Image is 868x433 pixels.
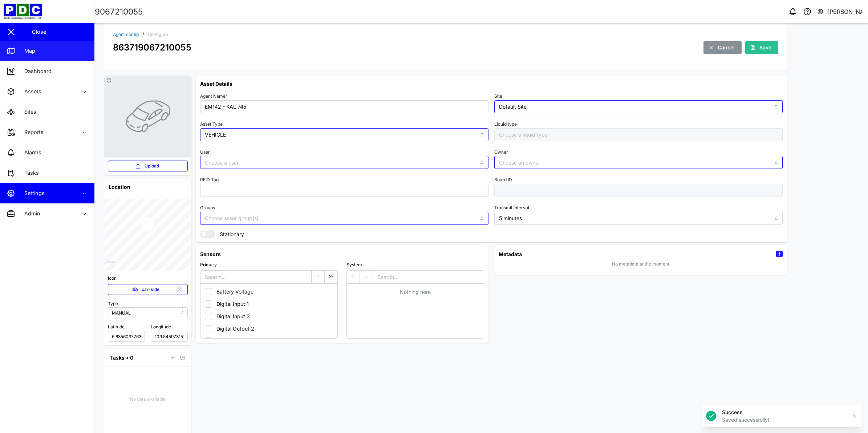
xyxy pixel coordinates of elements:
button: [PERSON_NAME] [817,7,862,17]
div: System [346,262,484,268]
div: Settings [19,189,45,197]
div: / [142,32,144,37]
button: Upload [108,161,188,171]
div: No data available [104,396,191,403]
button: car-side [108,284,188,295]
button: Battery Voltage [202,286,334,298]
div: Map [19,47,35,55]
span: Save [759,41,771,54]
div: Tasks [19,169,39,177]
div: Reports [19,128,44,136]
h6: Sensors [200,250,484,258]
input: Choose a user [200,156,488,169]
input: Choose an owner [494,156,783,169]
label: Board ID [494,177,512,182]
div: Close [32,28,46,36]
div: Alarms [19,149,41,157]
div: Saved successfully! [722,416,847,424]
div: Dashboard [19,67,52,75]
button: Remove Icon [174,284,184,295]
label: RFID Tag [200,177,219,182]
label: Owner [494,150,508,155]
input: Search... [373,271,484,284]
h6: Location [104,179,191,195]
label: Groups [200,205,215,210]
a: Mapbox logo [106,261,115,269]
div: Success [722,409,847,416]
input: Choose asset group(s) [205,215,330,221]
img: Main Logo [4,4,98,20]
div: No metadata at the moment [612,261,669,268]
div: Icon [108,275,188,282]
div: Tasks • 0 [110,354,133,362]
span: Upload [145,161,159,171]
label: Liquid type [494,122,517,127]
label: Latitude [108,324,125,331]
button: Save [745,41,778,54]
div: [PERSON_NAME] [827,7,862,16]
label: Site [494,94,502,99]
label: User [200,150,210,155]
div: 863719067210055 [113,41,191,54]
input: Choose a site [494,100,783,113]
label: Stationary [215,231,244,238]
div: Sites [19,108,36,116]
input: Search... [200,271,311,284]
input: Choose an asset type [200,128,488,141]
button: Digital Output 2 [202,323,334,335]
label: Type [108,300,118,307]
button: Digital Input 1 [202,298,334,310]
h6: Metadata [499,250,522,258]
div: Map marker [139,215,157,235]
label: Asset Type [200,122,223,127]
h6: Asset Details [200,80,783,88]
span: Cancel [718,41,735,54]
button: Cancel [703,41,742,54]
a: Agent config [113,32,139,37]
div: Nothing here [347,288,484,296]
span: car-side [142,284,159,295]
label: Transmit Interval [494,205,529,210]
label: Longitude [151,324,171,331]
canvas: Map [104,199,191,271]
label: Agent Name [200,94,228,99]
div: Primary [200,262,338,268]
button: Digital Input 3 [202,310,334,323]
img: VEHICLE photo [125,93,171,139]
div: Assets [19,88,41,96]
div: Configure [148,32,168,37]
div: Admin [19,210,40,218]
button: Digital Output 3 [202,335,334,347]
